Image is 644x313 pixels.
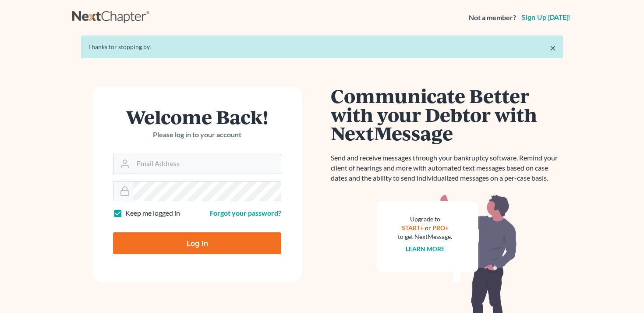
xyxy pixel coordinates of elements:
div: Upgrade to [398,215,452,224]
div: Thanks for stopping by! [88,43,556,51]
a: Forgot your password? [210,209,281,217]
a: × [550,43,556,53]
strong: Not a member? [469,13,516,23]
input: Email Address [133,154,281,174]
a: START+ [402,224,424,231]
p: Send and receive messages through your bankruptcy software. Remind your client of hearings and mo... [331,153,563,183]
div: to get NextMessage. [398,232,452,241]
a: PRO+ [432,224,449,231]
p: Please log in to your account [113,130,281,140]
input: Log In [113,232,281,254]
a: Learn more [406,245,445,253]
h1: Communicate Better with your Debtor with NextMessage [331,86,563,142]
span: or [425,224,431,231]
h1: Welcome Back! [113,107,281,126]
a: Sign up [DATE]! [520,14,572,21]
label: Keep me logged in [125,208,180,218]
